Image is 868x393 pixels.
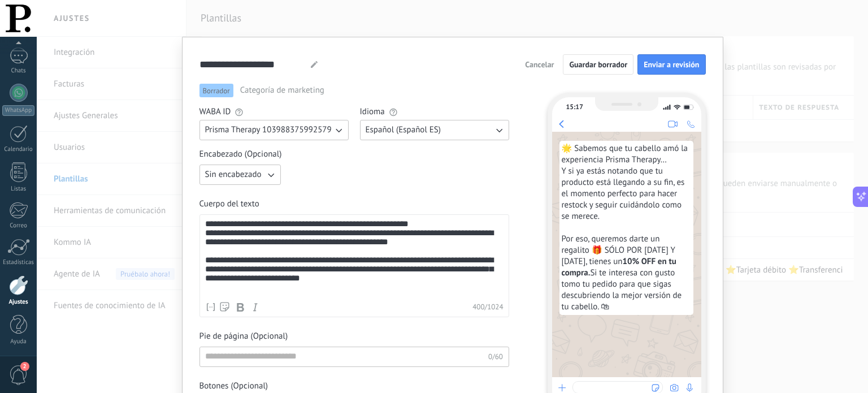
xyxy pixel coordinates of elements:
div: Calendario [2,146,35,153]
div: Listas [2,185,35,193]
span: Borrador [199,84,233,97]
span: Prisma Therapy 103988375992579 [205,124,332,136]
span: WABA ID [199,106,231,118]
div: 15:17 [566,103,583,111]
span: Enviar a revisión [644,61,699,68]
div: Chats [2,67,35,75]
span: 2 [20,362,29,371]
span: Botones (Opcional) [199,381,509,392]
span: 🌟 Sabemos que tu cabello amó la experiencia Prisma Therapy… Y si ya estás notando que tu producto... [562,143,691,313]
span: Categoría de marketing [240,85,324,96]
button: Prisma Therapy 103988375992579 [199,120,349,140]
span: Cancelar [525,61,554,68]
span: Español (Español ES) [366,124,441,136]
span: Sin encabezado [205,169,262,180]
button: Guardar borrador [563,54,633,75]
button: Cancelar [520,56,559,73]
button: Enviar a revisión [637,54,705,75]
span: 400 / 1024 [472,303,503,311]
span: Guardar borrador [569,61,627,68]
div: Ayuda [2,338,35,346]
div: WhatsApp [2,105,34,116]
span: Idioma [360,106,385,118]
span: 10% OFF en tu compra. [562,256,679,278]
span: Encabezado (Opcional) [199,149,509,160]
div: Estadísticas [2,259,35,266]
span: Pie de página (Opcional) [199,331,509,342]
div: Correo [2,222,35,230]
span: 0/60 [488,352,503,361]
button: Sin encabezado [199,165,281,185]
div: Ajustes [2,299,35,306]
button: Español (Español ES) [360,120,509,140]
span: Cuerpo del texto [199,198,509,210]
